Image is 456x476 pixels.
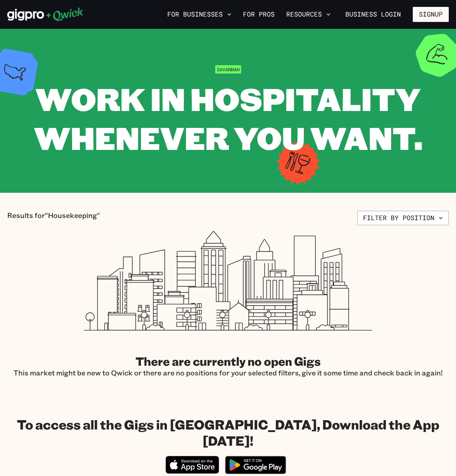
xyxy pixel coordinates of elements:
[339,7,407,22] a: Business Login
[13,354,443,368] h2: There are currently no open Gigs
[165,468,220,475] a: Download on the App Store
[215,65,241,74] span: Savannah
[34,78,422,158] span: WORK IN HOSPITALITY WHENEVER YOU WANT.
[7,416,449,449] h1: To access all the Gigs in [GEOGRAPHIC_DATA], Download the App [DATE]!
[357,211,449,225] button: Filter by position
[283,8,333,21] button: Resources
[7,211,100,225] p: Results for "Housekeeping"
[413,7,449,22] button: Signup
[240,8,278,21] a: For Pros
[164,8,234,21] button: For Businesses
[13,368,443,377] p: This market might be new to Qwick or there are no positions for your selected filters, give it so...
